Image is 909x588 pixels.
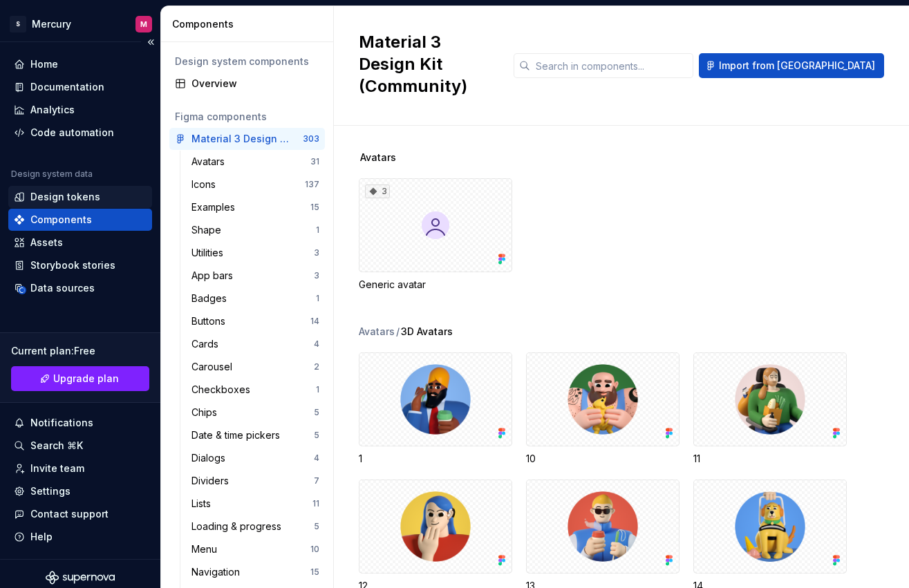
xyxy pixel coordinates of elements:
button: Collapse sidebar [141,32,160,52]
a: Menu10 [186,538,325,560]
div: 3Generic avatar [359,178,512,292]
a: Checkboxes1 [186,379,325,401]
div: Components [30,213,92,227]
div: 10 [526,452,680,466]
div: Material 3 Design Kit (Community) [191,132,294,146]
div: Contact support [30,507,109,521]
a: Settings [8,480,152,502]
div: Loading & progress [191,520,287,533]
div: 11 [693,452,847,466]
a: Avatars31 [186,151,325,173]
h2: Material 3 Design Kit (Community) [359,31,497,97]
div: 31 [310,156,319,167]
div: Menu [191,542,223,556]
div: Avatars [191,155,230,169]
div: Overview [191,77,319,91]
a: Assets [8,231,152,254]
a: Loading & progress5 [186,515,325,538]
div: Design tokens [30,190,100,204]
div: Examples [191,200,241,214]
a: Date & time pickers5 [186,424,325,446]
div: Lists [191,497,216,511]
div: Current plan : Free [11,344,149,358]
div: 14 [310,316,319,327]
a: Data sources [8,277,152,299]
input: Search in components... [530,53,693,78]
a: Analytics [8,99,152,121]
div: 15 [310,202,319,213]
a: Chips5 [186,401,325,424]
div: Documentation [30,80,104,94]
div: Shape [191,223,227,237]
a: Dividers7 [186,470,325,492]
svg: Supernova Logo [46,571,115,585]
div: Cards [191,337,224,351]
div: 4 [314,453,319,464]
a: App bars3 [186,265,325,287]
div: 5 [314,430,319,441]
a: Design tokens [8,186,152,208]
div: Carousel [191,360,238,374]
div: Components [172,17,328,31]
div: 11 [693,352,847,466]
div: 3 [314,270,319,281]
div: 137 [305,179,319,190]
div: 5 [314,521,319,532]
a: Lists11 [186,493,325,515]
a: Material 3 Design Kit (Community)303 [169,128,325,150]
div: Storybook stories [30,258,115,272]
span: Upgrade plan [53,372,119,386]
a: Icons137 [186,173,325,196]
div: Chips [191,406,223,419]
a: Overview [169,73,325,95]
div: 1 [316,225,319,236]
div: 4 [314,339,319,350]
a: Badges1 [186,287,325,310]
div: 1 [316,384,319,395]
div: 303 [303,133,319,144]
div: 1 [359,452,512,466]
span: / [396,325,400,339]
div: Help [30,530,53,544]
div: Navigation [191,565,245,579]
div: Notifications [30,416,93,430]
div: 15 [310,567,319,578]
a: Invite team [8,457,152,480]
div: 3 [314,247,319,258]
div: Data sources [30,281,95,295]
div: 7 [314,475,319,486]
a: Home [8,53,152,75]
a: Carousel2 [186,356,325,378]
a: Buttons14 [186,310,325,332]
a: Upgrade plan [11,366,149,391]
div: 10 [310,544,319,555]
a: Cards4 [186,333,325,355]
div: Home [30,57,58,71]
span: Avatars [360,151,396,164]
button: Search ⌘K [8,435,152,457]
div: Avatars [359,325,395,339]
span: 3D Avatars [401,325,453,339]
div: Settings [30,484,71,498]
a: Shape1 [186,219,325,241]
div: Date & time pickers [191,428,285,442]
div: Buttons [191,314,231,328]
button: SMercuryM [3,9,158,39]
a: Storybook stories [8,254,152,276]
div: App bars [191,269,238,283]
div: Mercury [32,17,71,31]
div: 10 [526,352,680,466]
a: Navigation15 [186,561,325,583]
div: 5 [314,407,319,418]
div: Figma components [175,110,319,124]
div: Utilities [191,246,229,260]
div: Analytics [30,103,75,117]
div: Invite team [30,462,84,475]
div: Icons [191,178,221,191]
div: 3 [365,184,390,198]
div: Search ⌘K [30,439,83,453]
button: Contact support [8,503,152,525]
div: Badges [191,292,232,305]
a: Components [8,209,152,231]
